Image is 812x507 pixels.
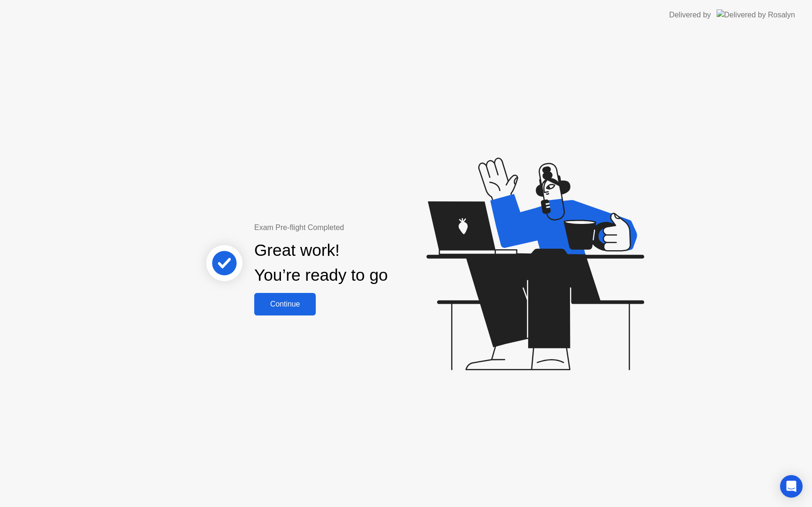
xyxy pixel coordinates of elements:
[669,9,711,21] div: Delivered by
[254,293,316,315] button: Continue
[780,475,803,498] div: Open Intercom Messenger
[257,300,313,308] div: Continue
[254,222,448,233] div: Exam Pre-flight Completed
[717,9,795,20] img: Delivered by Rosalyn
[254,238,388,288] div: Great work! You’re ready to go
